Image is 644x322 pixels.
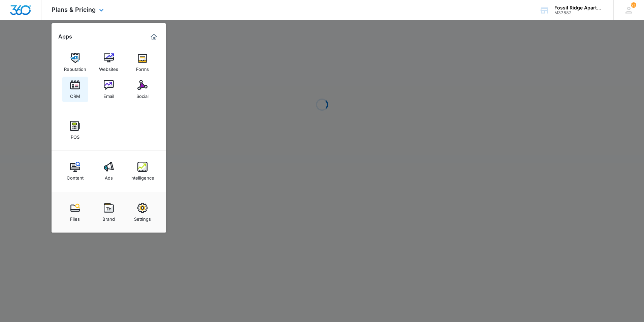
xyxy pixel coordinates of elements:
a: Ads [96,158,122,184]
a: Email [96,77,122,102]
h2: Apps [58,33,72,40]
a: CRM [62,77,88,102]
a: Forms [130,50,155,75]
div: Brand [102,213,115,222]
a: Files [62,199,88,225]
a: Intelligence [130,158,155,184]
div: Ads [105,172,113,181]
a: Brand [96,199,122,225]
div: Social [136,90,149,99]
div: Email [103,90,114,99]
div: CRM [70,90,80,99]
div: Reputation [64,63,86,72]
div: Forms [136,63,149,72]
div: account name [554,5,604,10]
span: 21 [631,2,636,8]
a: Reputation [62,50,88,75]
div: Content [67,172,84,181]
div: account id [554,10,604,15]
div: notifications count [631,2,636,8]
a: Social [130,77,155,102]
span: Plans & Pricing [52,6,96,13]
div: Settings [134,213,151,222]
div: Intelligence [130,172,154,181]
div: POS [71,131,79,140]
a: Content [62,158,88,184]
a: Websites [96,50,122,75]
a: Settings [130,199,155,225]
a: POS [62,117,88,143]
div: Files [70,213,80,222]
div: Websites [99,63,118,72]
a: Marketing 360® Dashboard [149,31,159,42]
